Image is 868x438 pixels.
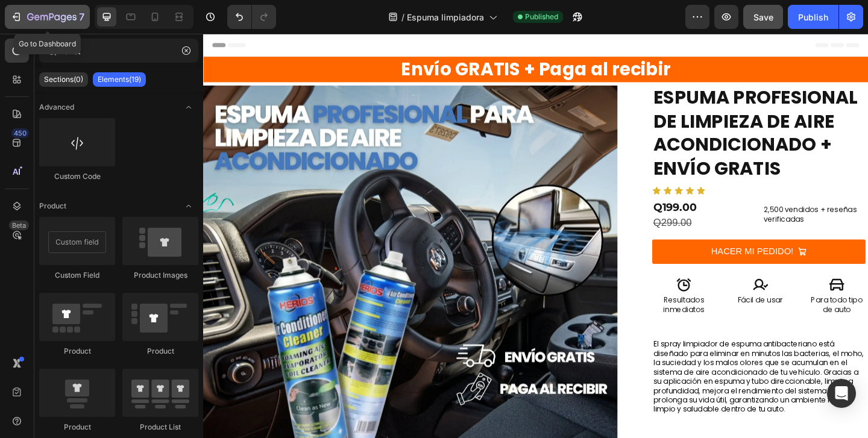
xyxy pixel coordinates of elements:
[488,55,723,161] h1: ESPUMA PROFESIONAL DE LIMPIEZA DE AIRE ACONDICIONADO + ENVÍO GRATIS
[656,285,722,305] p: Para todo tipo de auto
[39,171,115,182] div: Custom Code
[488,224,720,250] button: <p>HACER MI PEDIDO!</p>
[39,422,115,433] div: Product
[122,346,198,357] div: Product
[488,180,603,198] div: Q199.00
[552,228,641,246] p: HACER MI PEDIDO!
[788,5,838,29] button: Publish
[39,39,198,63] input: Search Sections & Elements
[98,75,141,84] p: Elements(19)
[9,221,29,230] div: Beta
[488,198,603,214] div: Q299.00
[401,11,404,23] span: /
[44,75,83,84] p: Sections(0)
[39,270,115,281] div: Custom Field
[827,379,856,408] div: Open Intercom Messenger
[573,285,639,295] p: Fácil de usar
[525,11,558,22] span: Published
[39,102,74,113] span: Advanced
[203,34,868,438] iframe: Design area
[11,128,29,138] div: 450
[227,5,276,29] div: Undo/Redo
[122,270,198,281] div: Product Images
[179,98,198,117] span: Toggle open
[609,187,722,207] p: 2,500 vendidos + reseñas verificadas
[489,285,556,305] p: Resultados inmediatos
[489,331,719,414] span: El spray limpiador de espuma antibacteriano está diseñado para eliminar en minutos las bacterias,...
[743,5,783,29] button: Save
[753,12,773,22] span: Save
[5,5,90,29] button: 7
[407,11,484,23] span: Espuma limpiadora
[39,346,115,357] div: Product
[122,422,198,433] div: Product List
[798,11,828,23] div: Publish
[79,10,84,24] p: 7
[39,201,66,211] span: Product
[179,196,198,216] span: Toggle open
